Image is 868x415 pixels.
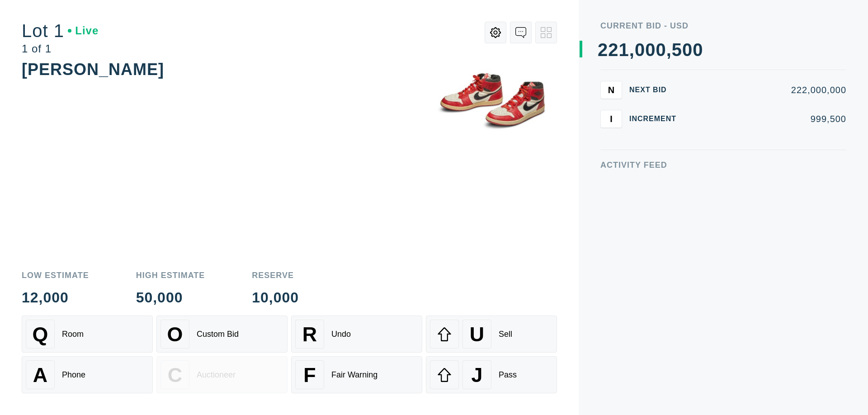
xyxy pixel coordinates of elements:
div: Phone [62,370,85,380]
button: APhone [22,356,153,393]
button: FFair Warning [291,356,422,393]
div: Current Bid - USD [600,22,846,30]
div: Undo [331,330,351,339]
div: Next Bid [629,86,684,94]
span: O [167,323,183,346]
div: 222,000,000 [691,85,846,94]
span: F [303,363,316,387]
div: Auctioneer [197,370,236,380]
div: Reserve [252,271,299,279]
div: 50,000 [136,290,205,305]
button: QRoom [22,316,153,353]
div: , [629,41,635,222]
button: CAuctioneer [156,356,288,393]
div: 0 [693,41,703,59]
div: Custom Bid [197,330,239,339]
div: 1 of 1 [22,43,99,54]
span: C [168,363,182,387]
div: Activity Feed [600,161,846,169]
span: N [608,85,614,95]
div: 999,500 [691,114,846,123]
span: I [610,113,613,124]
span: A [33,363,47,387]
span: J [471,363,482,387]
span: R [302,323,317,346]
div: Pass [499,370,517,380]
div: 2 [608,41,618,59]
button: I [600,110,622,128]
span: Q [33,323,48,346]
div: 0 [635,41,645,59]
button: N [600,81,622,99]
div: Fair Warning [331,370,377,380]
div: [PERSON_NAME] [22,60,164,79]
span: U [470,323,484,346]
div: Lot 1 [22,22,99,40]
div: 0 [682,41,693,59]
div: Low Estimate [22,271,89,279]
div: Increment [629,115,684,123]
div: 1 [619,41,629,59]
button: RUndo [291,316,422,353]
div: Room [62,330,84,339]
div: 5 [672,41,682,59]
button: OCustom Bid [156,316,288,353]
button: JPass [426,356,557,393]
div: 2 [598,41,608,59]
div: 12,000 [22,290,89,305]
div: High Estimate [136,271,205,279]
div: Sell [499,330,512,339]
div: 0 [645,41,656,59]
div: 10,000 [252,290,299,305]
button: USell [426,316,557,353]
div: Live [68,25,99,36]
div: 0 [656,41,666,59]
div: , [666,41,672,222]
